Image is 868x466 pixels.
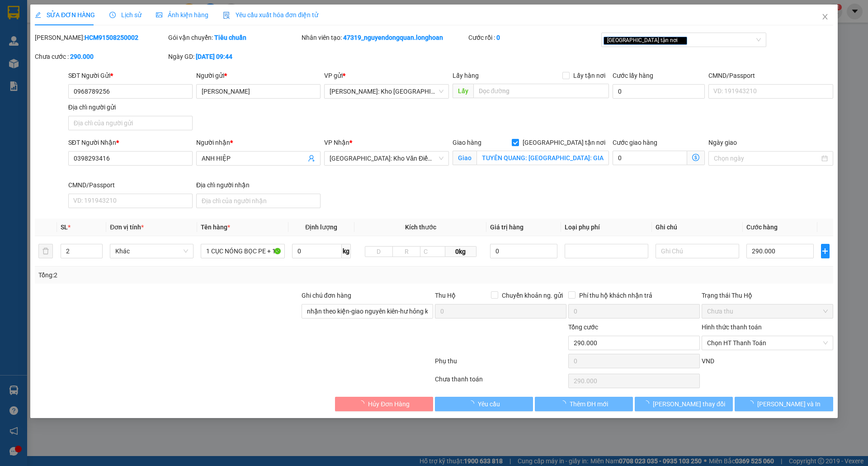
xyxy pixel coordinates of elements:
[435,292,456,299] span: Thu Hộ
[561,219,652,236] th: Loại phụ phí
[473,84,609,98] input: Dọc đường
[613,151,687,165] input: Cước giao hàng
[707,336,828,350] span: Chọn HT Thanh Toán
[196,194,321,208] input: Địa chỉ của người nhận
[478,399,500,409] span: Yêu cầu
[445,246,476,257] span: 0kg
[201,244,285,258] input: VD: Bàn, Ghế
[196,180,321,190] div: Địa chỉ người nhận
[343,34,443,41] b: 47319_nguyendongquan.longhoan
[365,246,393,257] input: D
[156,11,208,19] span: Ảnh kiện hàng
[519,138,609,147] span: [GEOGRAPHIC_DATA] tận nơi
[35,52,166,62] div: Chưa cước :
[476,151,609,165] input: Giao tận nơi
[70,53,94,60] b: 290.000
[707,304,828,318] span: Chưa thu
[747,223,778,231] span: Cước hàng
[16,25,191,32] strong: (Công Ty TNHH Chuyển Phát Nhanh Bảo An - MST: 0109597835)
[435,397,533,411] button: Yêu cầu
[47,35,202,70] span: [PHONE_NUMBER] (7h - 21h)
[576,290,656,300] span: Phí thu hộ khách nhận trả
[168,52,300,62] div: Ngày GD:
[19,13,188,23] strong: BIÊN NHẬN VẬN CHUYỂN BẢO AN EXPRESS
[757,399,821,409] span: [PERSON_NAME] và In
[570,71,609,81] span: Lấy tận nơi
[325,139,350,146] span: VP Nhận
[604,37,688,45] span: [GEOGRAPHIC_DATA] tận nơi
[61,223,68,231] span: SL
[702,357,714,365] span: VND
[679,38,684,43] span: close
[85,34,138,41] b: HCM91508250002
[568,323,598,331] span: Tổng cước
[613,139,657,146] label: Cước giao hàng
[109,12,116,18] span: clock-circle
[468,400,478,407] span: loading
[196,53,232,60] b: [DATE] 09:44
[68,138,193,147] div: SĐT Người Nhận
[302,33,467,43] div: Nhân viên tạo:
[223,12,230,19] img: icon
[747,400,757,407] span: loading
[702,290,833,300] div: Trạng thái Thu Hộ
[110,223,144,231] span: Đơn vị tính
[302,292,351,299] label: Ghi chú đơn hàng
[453,139,481,146] span: Giao hàng
[68,180,193,190] div: CMND/Passport
[196,138,321,147] div: Người nhận
[821,247,829,255] span: plus
[652,219,743,236] th: Ghi chú
[109,11,142,19] span: Lịch sử
[35,11,95,19] span: SỬA ĐƠN HÀNG
[656,244,739,258] input: Ghi Chú
[223,11,318,19] span: Yêu cầu xuất hóa đơn điện tử
[308,155,316,162] span: user-add
[560,400,570,407] span: loading
[38,270,335,280] div: Tổng: 2
[491,223,524,231] span: Giá trị hàng
[201,223,231,231] span: Tên hàng
[38,244,53,258] button: delete
[498,290,566,300] span: Chuyển khoản ng. gửi
[368,399,410,409] span: Hủy Đơn Hàng
[821,244,830,258] button: plus
[708,71,833,81] div: CMND/Passport
[496,34,500,41] b: 0
[302,304,433,319] input: Ghi chú đơn hàng
[330,85,443,98] span: Hồ Chí Minh: Kho Thủ Đức & Quận 9
[358,400,368,407] span: loading
[392,246,420,257] input: R
[35,33,166,43] div: [PERSON_NAME]:
[434,356,567,372] div: Phụ thu
[35,12,41,18] span: edit
[196,71,321,81] div: Người gửi
[643,400,653,407] span: loading
[468,33,600,43] div: Cước rồi :
[68,102,193,112] div: Địa chỉ người gửi
[821,13,829,20] span: close
[156,12,162,18] span: picture
[708,139,737,146] label: Ngày giao
[692,154,699,161] span: dollar-circle
[116,244,189,258] span: Khác
[420,246,445,257] input: C
[714,153,819,163] input: Ngày giao
[214,34,246,41] b: Tiêu chuẩn
[342,244,351,258] span: kg
[453,151,476,165] span: Giao
[434,374,567,390] div: Chưa thanh toán
[812,5,838,30] button: Close
[570,399,608,409] span: Thêm ĐH mới
[735,397,833,411] button: [PERSON_NAME] và In
[325,71,449,81] div: VP gửi
[453,84,473,98] span: Lấy
[335,397,433,411] button: Hủy Đơn Hàng
[535,397,633,411] button: Thêm ĐH mới
[613,72,653,79] label: Cước lấy hàng
[653,399,725,409] span: [PERSON_NAME] thay đổi
[68,116,193,130] input: Địa chỉ của người gửi
[405,223,436,231] span: Kích thước
[6,35,202,70] span: CSKH:
[453,72,479,79] span: Lấy hàng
